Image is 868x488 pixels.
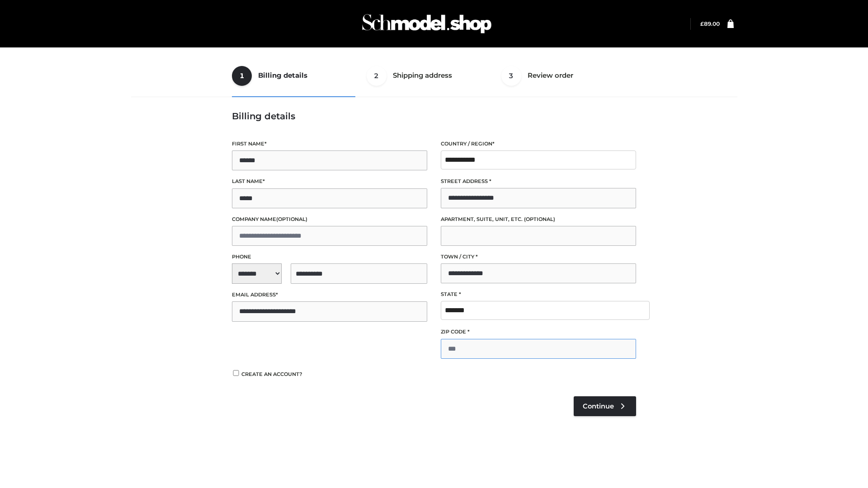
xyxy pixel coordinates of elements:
label: Apartment, suite, unit, etc. [441,215,636,224]
span: (optional) [276,216,307,222]
span: (optional) [524,216,555,222]
label: Street address [441,177,636,186]
label: Town / City [441,253,636,261]
label: Email address [232,291,427,299]
input: Create an account? [232,370,240,376]
label: First name [232,140,427,148]
h3: Billing details [232,111,636,122]
a: Continue [574,396,636,416]
span: £ [700,20,704,27]
a: £89.00 [700,20,720,27]
label: ZIP Code [441,328,636,336]
img: Schmodel Admin 964 [359,6,495,42]
label: Company name [232,215,427,224]
label: Phone [232,253,427,261]
label: Country / Region [441,140,636,148]
label: State [441,290,636,299]
span: Continue [583,402,614,410]
bdi: 89.00 [700,20,720,27]
span: Create an account? [241,371,302,377]
label: Last name [232,177,427,186]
